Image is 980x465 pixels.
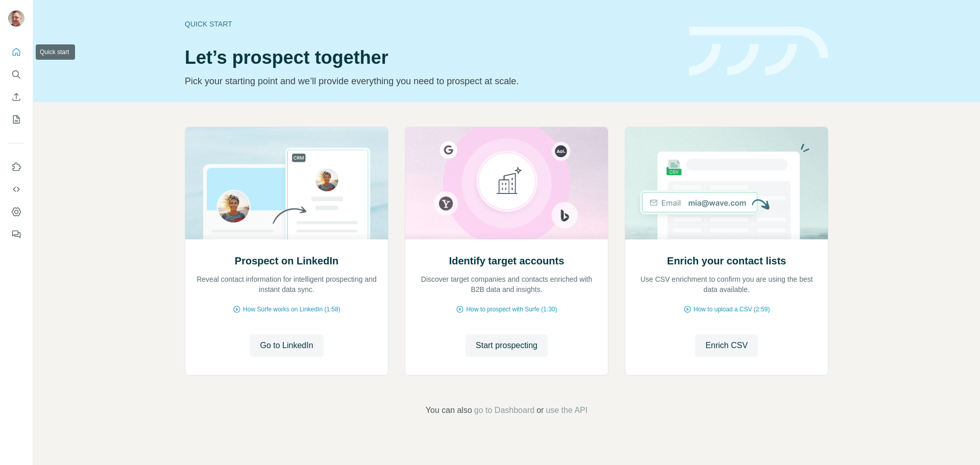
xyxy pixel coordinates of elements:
button: Start prospecting [465,334,548,357]
div: Quick start [185,19,677,29]
button: Feedback [8,225,24,243]
span: Start prospecting [476,339,537,352]
img: Avatar [8,10,24,27]
button: go to Dashboard [474,404,534,417]
p: Use CSV enrichment to confirm you are using the best data available. [635,274,818,295]
span: or [536,404,544,417]
button: Dashboard [8,203,24,221]
button: Use Surfe on LinkedIn [8,158,24,176]
button: use the API [546,404,587,417]
img: Enrich your contact lists [625,127,828,239]
span: How to upload a CSV (2:59) [694,305,770,314]
button: My lists [8,110,24,129]
button: Go to LinkedIn [250,334,323,357]
span: Go to LinkedIn [260,339,313,352]
button: Enrich CSV [695,334,758,357]
p: Reveal contact information for intelligent prospecting and instant data sync. [195,274,378,295]
button: Use Surfe API [8,180,24,199]
span: Enrich CSV [705,339,748,352]
span: How to prospect with Surfe (1:30) [466,305,557,314]
img: Prospect on LinkedIn [185,127,388,239]
h2: Enrich your contact lists [667,254,786,268]
span: You can also [426,404,472,417]
h2: Identify target accounts [449,254,565,268]
button: Quick start [8,43,24,61]
h1: Let’s prospect together [185,47,677,68]
p: Pick your starting point and we’ll provide everything you need to prospect at scale. [185,74,677,88]
button: Search [8,65,24,84]
span: How Surfe works on LinkedIn (1:58) [243,305,340,314]
h2: Prospect on LinkedIn [235,254,338,268]
img: Identify target accounts [405,127,608,239]
button: Enrich CSV [8,88,24,106]
p: Discover target companies and contacts enriched with B2B data and insights. [415,274,598,295]
img: banner [689,27,828,76]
